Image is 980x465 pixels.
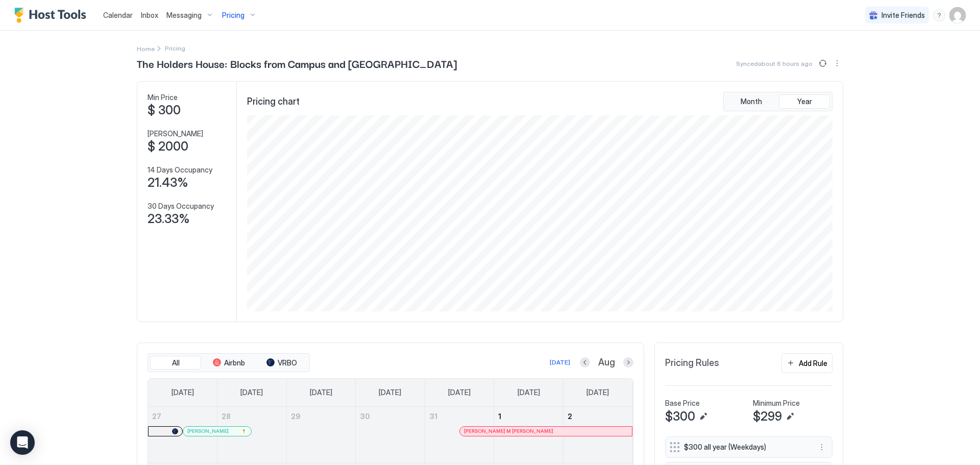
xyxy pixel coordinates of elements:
[278,358,297,368] span: VRBO
[586,388,609,397] span: [DATE]
[148,103,181,118] span: $ 300
[799,358,827,369] div: Add Rule
[291,412,301,421] span: 29
[726,94,777,109] button: Month
[817,57,829,69] button: Sync prices
[224,358,245,368] span: Airbnb
[425,407,494,426] a: July 31, 2025
[187,428,229,434] span: [PERSON_NAME]
[148,407,217,426] a: July 27, 2025
[816,441,828,453] button: More options
[172,358,180,368] span: All
[425,407,494,463] td: July 31, 2025
[548,356,572,369] button: [DATE]
[166,11,202,20] span: Messaging
[753,399,800,408] span: Minimum Price
[576,379,619,406] a: Saturday
[222,412,231,421] span: 28
[518,388,540,397] span: [DATE]
[736,60,813,67] span: Synced about 6 hours ago
[494,407,563,426] a: August 1, 2025
[580,357,590,368] button: Previous month
[152,412,161,421] span: 27
[137,45,155,53] span: Home
[286,407,356,463] td: July 29, 2025
[150,356,201,370] button: All
[148,202,214,211] span: 30 Days Occupancy
[141,10,158,20] a: Inbox
[103,10,133,20] a: Calendar
[438,379,481,406] a: Thursday
[356,407,425,463] td: July 30, 2025
[464,428,628,434] div: [PERSON_NAME] M [PERSON_NAME]
[137,43,155,54] div: Breadcrumb
[753,409,782,424] span: $299
[148,211,190,227] span: 23.33%
[881,11,925,20] span: Invite Friends
[723,92,832,111] div: tab-group
[230,379,273,406] a: Monday
[498,412,501,421] span: 1
[10,430,35,455] div: Open Intercom Messenger
[240,388,263,397] span: [DATE]
[141,11,158,19] span: Inbox
[222,11,244,20] span: Pricing
[741,97,762,106] span: Month
[448,388,471,397] span: [DATE]
[665,357,719,369] span: Pricing Rules
[623,357,633,368] button: Next month
[148,93,178,102] span: Min Price
[665,399,700,408] span: Base Price
[550,358,570,367] div: [DATE]
[171,388,194,397] span: [DATE]
[103,11,133,19] span: Calendar
[137,43,155,54] a: Home
[256,356,307,370] button: VRBO
[148,175,188,190] span: 21.43%
[779,94,830,109] button: Year
[14,8,91,23] a: Host Tools Logo
[247,96,300,108] span: Pricing chart
[949,7,966,23] div: User profile
[187,428,247,434] div: [PERSON_NAME]
[464,428,553,434] span: [PERSON_NAME] M [PERSON_NAME]
[360,412,370,421] span: 30
[697,410,709,423] button: Edit
[148,129,203,138] span: [PERSON_NAME]
[148,407,217,463] td: July 27, 2025
[494,407,563,463] td: August 1, 2025
[161,379,204,406] a: Sunday
[563,407,632,463] td: August 2, 2025
[598,357,615,369] span: Aug
[684,443,805,452] span: $300 all year (Weekdays)
[137,56,457,71] span: The Holders House: Blocks from Campus and [GEOGRAPHIC_DATA]
[300,379,342,406] a: Tuesday
[665,409,695,424] span: $300
[287,407,356,426] a: July 29, 2025
[148,165,212,175] span: 14 Days Occupancy
[165,44,185,52] span: Breadcrumb
[148,139,188,154] span: $ 2000
[356,407,425,426] a: July 30, 2025
[148,353,310,373] div: tab-group
[507,379,550,406] a: Friday
[781,353,832,373] button: Add Rule
[933,9,945,21] div: menu
[379,388,401,397] span: [DATE]
[816,441,828,453] div: menu
[203,356,254,370] button: Airbnb
[797,97,812,106] span: Year
[369,379,411,406] a: Wednesday
[568,412,572,421] span: 2
[563,407,632,426] a: August 2, 2025
[831,57,843,69] div: menu
[217,407,286,426] a: July 28, 2025
[429,412,437,421] span: 31
[831,57,843,69] button: More options
[310,388,332,397] span: [DATE]
[784,410,796,423] button: Edit
[217,407,287,463] td: July 28, 2025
